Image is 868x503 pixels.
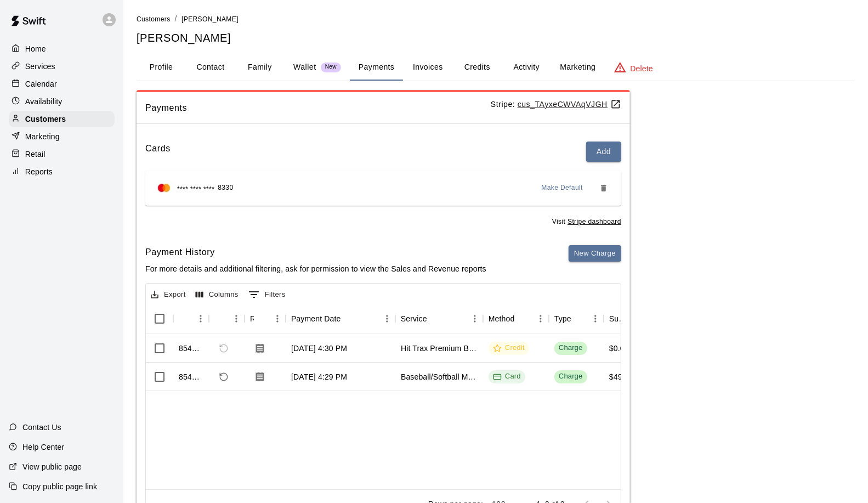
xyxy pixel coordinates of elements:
[25,78,57,89] p: Calendar
[493,343,525,353] div: Credit
[137,14,171,23] a: Customers
[9,111,115,127] a: Customers
[9,146,115,162] a: Retail
[254,311,269,326] button: Sort
[321,64,341,71] span: New
[537,179,588,197] button: Make Default
[214,311,230,326] button: Sort
[515,311,530,326] button: Sort
[145,263,486,274] p: For more details and additional filtering, ask for permission to view the Sales and Revenue reports
[452,54,502,81] button: Credits
[401,371,478,382] div: Baseball/Softball Membership
[22,442,64,453] p: Help Center
[549,303,604,334] div: Type
[559,371,583,382] div: Charge
[568,218,621,225] a: You don't have the permission to visit the Stripe dashboard
[145,101,491,115] span: Payments
[192,310,209,327] button: Menu
[25,114,66,125] p: Customers
[250,338,270,358] button: Download Receipt
[181,15,239,23] span: [PERSON_NAME]
[25,166,53,177] p: Reports
[502,54,551,81] button: Activity
[179,311,194,326] button: Sort
[554,303,571,334] div: Type
[137,54,186,81] button: Profile
[154,183,174,194] img: Credit card brand logo
[193,286,241,303] button: Select columns
[403,54,452,81] button: Invoices
[9,128,115,145] a: Marketing
[22,461,82,472] p: View public page
[552,217,621,228] span: Visit
[595,179,612,197] button: Remove
[22,481,97,492] p: Copy public page link
[218,183,233,194] span: 8330
[609,343,629,354] div: $0.00
[9,76,115,92] a: Calendar
[291,371,347,382] div: Oct 4, 2025, 4:29 PM
[179,343,203,354] div: 854993
[246,286,288,303] button: Show filters
[568,218,621,225] u: Stripe dashboard
[9,93,115,110] a: Availability
[175,13,177,25] li: /
[9,163,115,180] a: Reports
[350,54,403,81] button: Payments
[291,343,347,354] div: Oct 4, 2025, 4:30 PM
[245,303,286,334] div: Receipt
[609,371,633,382] div: $49.00
[137,13,855,25] nav: breadcrumb
[214,368,233,386] span: Refund payment
[9,58,115,75] a: Services
[586,142,621,162] button: Add
[25,131,60,142] p: Marketing
[25,43,46,54] p: Home
[25,61,55,72] p: Services
[179,371,203,382] div: 854990
[209,303,245,334] div: Refund
[587,310,604,327] button: Menu
[145,245,486,259] h6: Payment History
[569,245,621,262] button: New Charge
[293,61,316,73] p: Wallet
[631,63,653,74] p: Delete
[22,422,61,433] p: Contact Us
[401,343,478,354] div: Hit Trax Premium Batting Lane (Baseball) (Sports Attack I-Hack Pitching Machine)
[137,54,855,81] div: basic tabs example
[9,41,115,57] a: Home
[25,149,46,160] p: Retail
[228,310,245,327] button: Menu
[173,303,209,334] div: Id
[571,311,587,326] button: Sort
[489,303,515,334] div: Method
[291,303,341,334] div: Payment Date
[250,303,254,334] div: Receipt
[145,142,171,162] h6: Cards
[542,183,583,194] span: Make Default
[532,310,549,327] button: Menu
[609,303,627,334] div: Subtotal
[551,54,604,81] button: Marketing
[467,310,483,327] button: Menu
[483,303,549,334] div: Method
[25,96,63,107] p: Availability
[235,54,285,81] button: Family
[401,303,427,334] div: Service
[427,311,442,326] button: Sort
[559,343,583,353] div: Charge
[286,303,395,334] div: Payment Date
[148,286,189,303] button: Export
[341,311,356,326] button: Sort
[137,15,171,23] span: Customers
[518,100,621,109] a: cus_TAyxeCWVAqVJGH
[395,303,483,334] div: Service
